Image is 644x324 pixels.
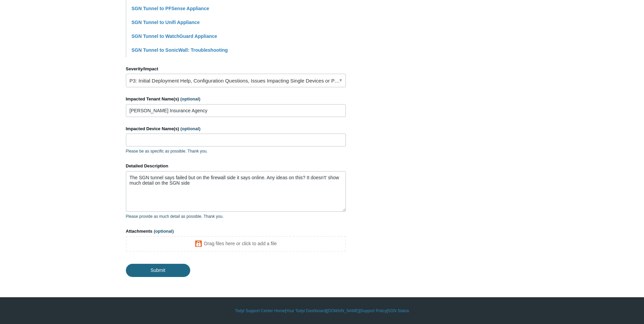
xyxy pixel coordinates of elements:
[154,229,174,234] span: (optional)
[126,66,346,72] label: Severity/Impact
[327,308,359,314] a: [DOMAIN_NAME]
[126,308,518,314] div: | | | |
[235,308,285,314] a: Todyl Support Center Home
[126,264,190,277] input: Submit
[126,213,346,219] p: Please provide as much detail as possible. Thank you.
[132,20,200,25] a: SGN Tunnel to Unifi Appliance
[126,228,346,235] label: Attachments
[132,33,217,39] a: SGN Tunnel to WatchGuard Appliance
[180,126,200,131] span: (optional)
[126,74,346,87] a: P3: Initial Deployment Help, Configuration Questions, Issues Impacting Single Devices or Past Out...
[132,6,209,11] a: SGN Tunnel to PFSense Appliance
[126,163,346,169] label: Detailed Description
[126,96,346,102] label: Impacted Tenant Name(s)
[286,308,326,314] a: Your Todyl Dashboard
[132,47,228,53] a: SGN Tunnel to SonicWall: Troubleshooting
[360,308,386,314] a: Support Policy
[180,96,200,101] span: (optional)
[126,148,346,154] p: Please be as specific as possible. Thank you.
[126,125,346,132] label: Impacted Device Name(s)
[388,308,409,314] a: SGN Status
